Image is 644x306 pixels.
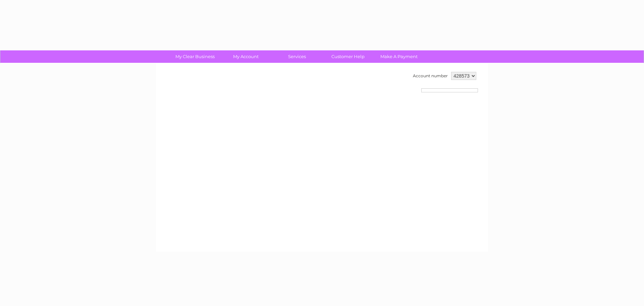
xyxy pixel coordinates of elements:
a: My Clear Business [167,50,223,63]
a: Services [269,50,325,63]
td: Account number [411,70,449,82]
a: My Account [218,50,274,63]
a: Make A Payment [371,50,427,63]
a: Customer Help [320,50,376,63]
